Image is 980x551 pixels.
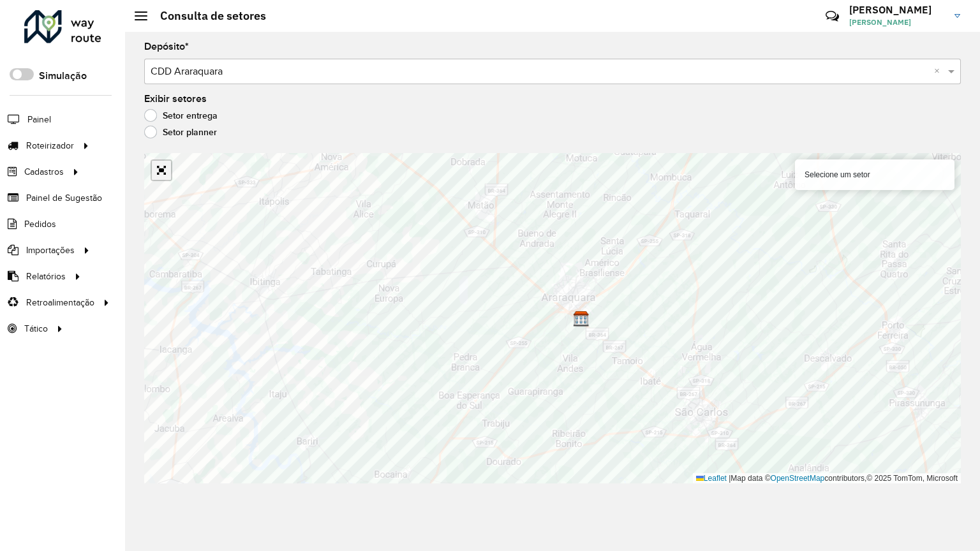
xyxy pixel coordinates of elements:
label: Setor entrega [144,109,218,122]
span: [PERSON_NAME] [849,17,945,28]
label: Depósito [144,39,189,54]
span: Relatórios [26,270,66,283]
h2: Consulta de setores [147,9,266,23]
span: Painel de Sugestão [26,191,102,205]
span: Tático [24,322,48,335]
span: Retroalimentação [26,296,94,309]
span: | [729,474,731,483]
a: Abrir mapa em tela cheia [152,161,171,180]
span: Cadastros [24,165,64,179]
label: Setor planner [144,126,217,138]
span: Pedidos [24,217,56,231]
label: Exibir setores [144,91,207,107]
label: Simulação [39,68,87,84]
span: Importações [26,244,75,257]
div: Map data © contributors,© 2025 TomTom, Microsoft [693,473,961,484]
a: Contato Rápido [819,3,846,30]
span: Painel [27,113,51,126]
h3: [PERSON_NAME] [849,4,945,16]
a: Leaflet [696,474,727,483]
span: Clear all [934,64,945,79]
div: Selecione um setor [795,159,954,190]
span: Roteirizador [26,139,74,152]
a: OpenStreetMap [771,474,825,483]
